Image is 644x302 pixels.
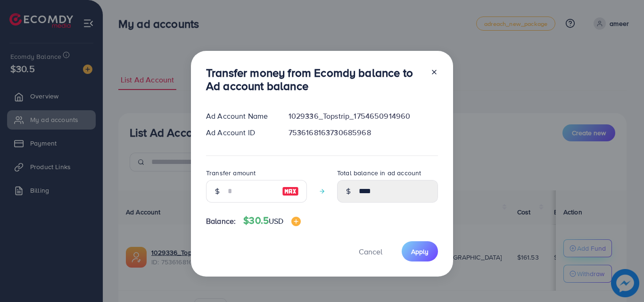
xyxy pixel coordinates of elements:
label: Transfer amount [206,168,256,178]
h3: Transfer money from Ecomdy balance to Ad account balance [206,66,423,93]
img: image [291,217,301,226]
span: Balance: [206,216,236,227]
span: Apply [411,247,429,256]
button: Apply [402,241,438,261]
div: 7536168163730685968 [281,127,446,138]
label: Total balance in ad account [337,168,421,178]
h4: $30.5 [243,215,300,227]
div: Ad Account Name [198,111,281,122]
img: image [282,186,299,197]
div: 1029336_Topstrip_1754650914960 [281,111,446,122]
span: Cancel [359,246,382,257]
span: USD [269,216,283,226]
div: Ad Account ID [198,127,281,138]
button: Cancel [347,241,394,261]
